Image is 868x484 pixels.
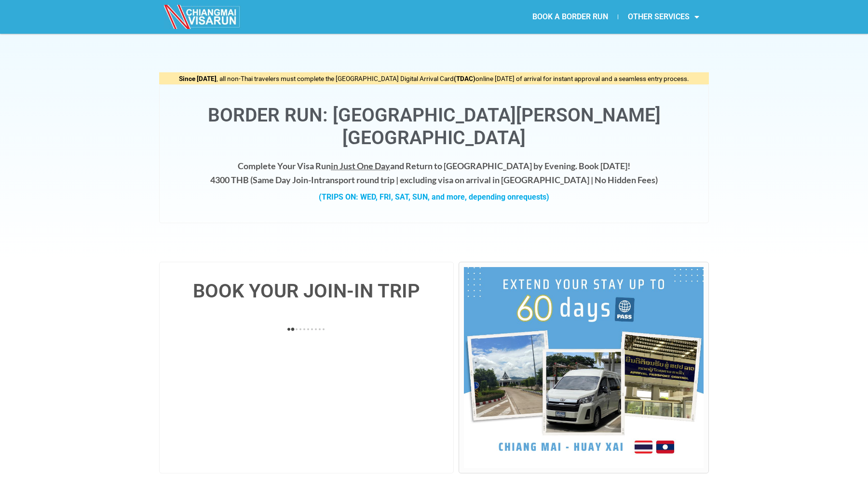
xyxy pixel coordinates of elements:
span: , all non-Thai travelers must complete the [GEOGRAPHIC_DATA] Digital Arrival Card online [DATE] o... [179,75,689,82]
h4: Complete Your Visa Run and Return to [GEOGRAPHIC_DATA] by Evening. Book [DATE]! 4300 THB ( transp... [169,159,699,187]
span: in Just One Day [331,161,390,171]
nav: Menu [434,6,709,28]
h1: Border Run: [GEOGRAPHIC_DATA][PERSON_NAME][GEOGRAPHIC_DATA] [169,104,699,149]
strong: Same Day Join-In [253,175,319,185]
strong: (TRIPS ON: WED, FRI, SAT, SUN, and more, depending on [319,192,549,202]
a: BOOK A BORDER RUN [523,6,618,28]
h4: BOOK YOUR JOIN-IN TRIP [169,282,444,301]
a: OTHER SERVICES [618,6,709,28]
span: requests) [516,192,549,202]
strong: (TDAC) [454,75,475,82]
strong: Since [DATE] [179,75,217,82]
